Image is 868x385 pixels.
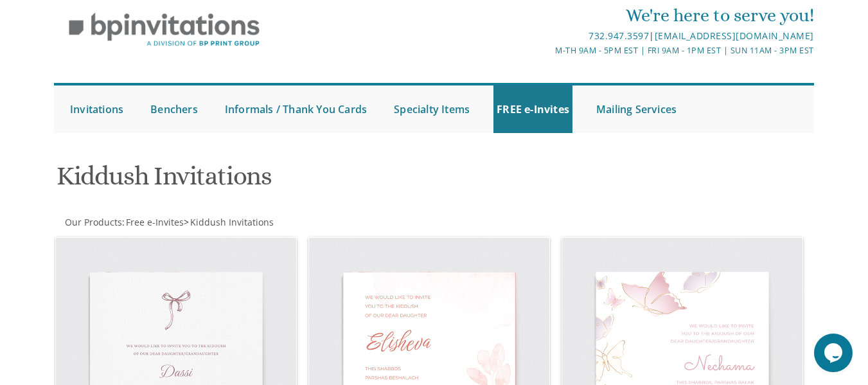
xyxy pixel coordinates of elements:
a: 732.947.3597 [589,30,649,42]
a: Mailing Services [593,85,680,133]
h1: Kiddush Invitations [57,162,554,200]
a: FREE e-Invites [493,85,572,133]
a: Benchers [147,85,201,133]
a: Informals / Thank You Cards [222,85,370,133]
a: Invitations [67,85,127,133]
a: Specialty Items [391,85,473,133]
span: Kiddush Invitations [190,216,274,228]
a: Kiddush Invitations [189,216,274,228]
a: [EMAIL_ADDRESS][DOMAIN_NAME] [655,30,814,42]
a: Free e-Invites [125,216,184,228]
div: | [308,28,814,44]
a: Our Products [64,216,122,228]
div: M-Th 9am - 5pm EST | Fri 9am - 1pm EST | Sun 11am - 3pm EST [308,44,814,57]
span: > [184,216,274,228]
iframe: chat widget [814,334,855,372]
div: : [54,216,434,229]
span: Free e-Invites [126,216,184,228]
img: BP Invitation Loft [54,3,274,57]
div: We're here to serve you! [308,3,814,28]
